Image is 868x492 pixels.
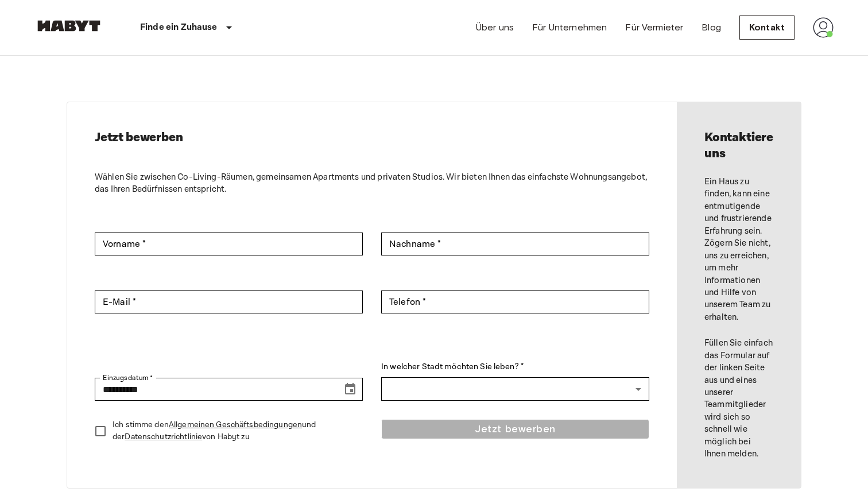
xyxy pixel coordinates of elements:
label: Einzugsdatum [103,373,153,383]
img: Habyt [34,20,103,32]
img: avatar [813,17,834,38]
a: Für Vermieter [625,21,683,34]
button: Choose date, selected date is Sep 19, 2025 [339,378,362,401]
a: Datenschutzrichtlinie [125,432,202,442]
a: Blog [702,21,721,34]
p: Wählen Sie zwischen Co-Living-Räumen, gemeinsamen Apartments und privaten Studios. Wir bieten Ihn... [95,171,649,196]
a: Allgemeinen Geschäftsbedingungen [169,420,302,430]
a: Kontakt [739,16,795,40]
label: In welcher Stadt möchten Sie leben? * [381,361,649,373]
p: Füllen Sie einfach das Formular auf der linken Seite aus und eines unserer Teammitglieder wird si... [704,337,773,460]
a: Für Unternehmen [532,21,607,34]
p: Finde ein Zuhause [140,21,218,34]
h2: Jetzt bewerben [95,130,649,146]
a: Über uns [476,21,514,34]
p: Ich stimme den und der von Habyt zu [113,419,354,443]
p: Ein Haus zu finden, kann eine entmutigende und frustrierende Erfahrung sein. Zögern Sie nicht, un... [704,176,773,323]
h2: Kontaktiere uns [704,130,773,162]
